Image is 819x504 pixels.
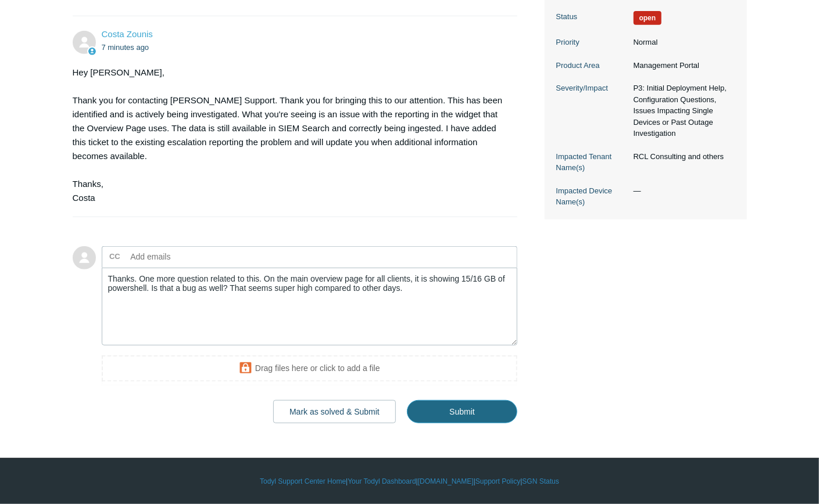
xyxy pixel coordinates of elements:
[109,248,120,265] label: CC
[475,476,520,487] a: Support Policy
[126,248,251,265] input: Add emails
[273,400,396,423] button: Mark as solved & Submit
[628,82,735,139] dd: P3: Initial Deployment Help, Configuration Questions, Issues Impacting Single Devices or Past Out...
[556,37,628,48] dt: Priority
[260,476,346,487] a: Todyl Support Center Home
[418,476,474,487] a: [DOMAIN_NAME]
[102,43,149,52] time: 10/16/2025, 14:35
[556,11,628,23] dt: Status
[628,60,735,71] dd: Management Portal
[523,476,559,487] a: SGN Status
[102,268,518,346] textarea: Add your reply
[348,476,416,487] a: Your Todyl Dashboard
[407,400,517,423] input: Submit
[556,60,628,71] dt: Product Area
[628,185,735,197] dd: —
[634,11,662,25] span: We are working on a response for you
[556,185,628,208] dt: Impacted Device Name(s)
[556,151,628,174] dt: Impacted Tenant Name(s)
[556,82,628,94] dt: Severity/Impact
[628,37,735,48] dd: Normal
[73,66,506,205] div: Hey [PERSON_NAME], Thank you for contacting [PERSON_NAME] Support. Thank you for bringing this to...
[102,29,153,39] a: Costa Zounis
[628,151,735,163] dd: RCL Consulting and others
[73,476,747,487] div: | | | |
